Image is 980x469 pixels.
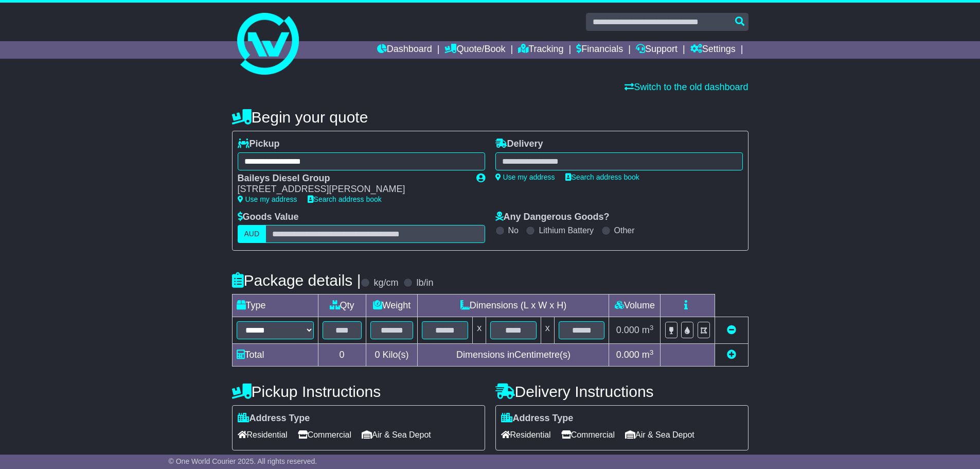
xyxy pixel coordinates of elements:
a: Search address book [565,173,639,181]
td: x [473,317,486,344]
span: Residential [501,427,551,443]
label: Pickup [238,138,280,150]
td: Total [232,344,318,367]
span: m [642,325,654,335]
a: Support [636,41,678,59]
td: Dimensions (L x W x H) [418,294,609,317]
sup: 3 [650,324,654,332]
td: Weight [366,294,418,317]
span: Residential [238,427,288,443]
span: © One World Courier 2025. All rights reserved. [169,457,317,465]
a: Quote/Book [444,41,505,59]
a: Dashboard [377,41,432,59]
span: Commercial [298,427,351,443]
h4: Package details | [232,272,361,289]
a: Use my address [495,173,555,181]
label: Goods Value [238,212,299,223]
h4: Delivery Instructions [495,383,749,400]
div: [STREET_ADDRESS][PERSON_NAME] [238,184,466,195]
h4: Pickup Instructions [232,383,485,400]
a: Settings [690,41,736,59]
span: 0.000 [616,325,639,335]
a: Add new item [727,350,736,360]
td: x [541,317,554,344]
div: Baileys Diesel Group [238,173,466,184]
td: Volume [609,294,661,317]
label: Address Type [238,413,310,424]
a: Remove this item [727,325,736,335]
a: Switch to the old dashboard [625,82,748,92]
sup: 3 [650,349,654,356]
label: Other [614,225,635,235]
span: Air & Sea Depot [625,427,694,443]
a: Financials [576,41,623,59]
label: Delivery [495,138,543,150]
label: Lithium Battery [539,225,594,235]
span: 0.000 [616,350,639,360]
label: AUD [238,225,266,243]
span: 0 [375,350,380,360]
label: lb/in [416,277,433,289]
h4: Begin your quote [232,109,749,126]
span: Commercial [561,427,615,443]
td: Type [232,294,318,317]
td: Qty [318,294,366,317]
label: kg/cm [373,277,398,289]
td: 0 [318,344,366,367]
td: Kilo(s) [366,344,418,367]
td: Dimensions in Centimetre(s) [418,344,609,367]
a: Use my address [238,195,297,203]
a: Tracking [518,41,563,59]
label: Address Type [501,413,574,424]
span: m [642,350,654,360]
a: Search address book [308,195,382,203]
label: No [508,225,519,235]
span: Air & Sea Depot [362,427,431,443]
label: Any Dangerous Goods? [495,212,610,223]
